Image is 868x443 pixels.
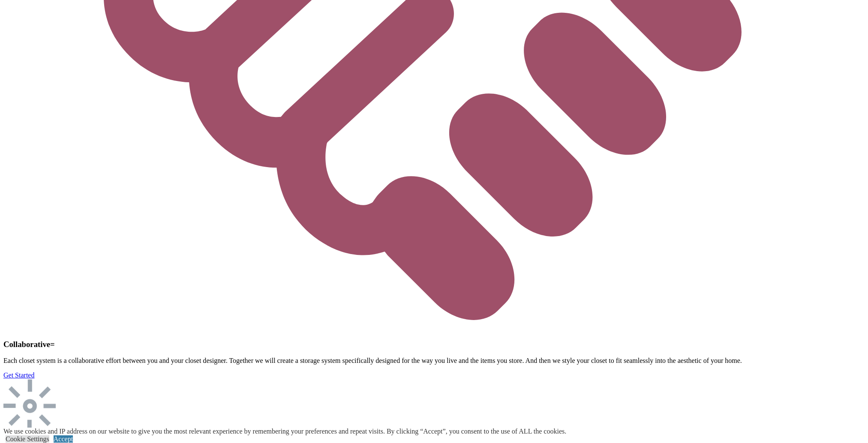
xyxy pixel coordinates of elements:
div: We use cookies and IP address on our website to give you the most relevant experience by remember... [3,428,566,435]
h3: Collaborative [3,340,865,349]
a: Get Started [3,371,34,379]
a: Cookie Settings [6,435,49,443]
p: Each closet system is a collaborative effort between you and your closet designer. Together we wi... [3,357,865,365]
span: = [50,340,55,349]
a: Accept [54,435,73,443]
img: we transform your space to be an organized closet system [3,379,56,432]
